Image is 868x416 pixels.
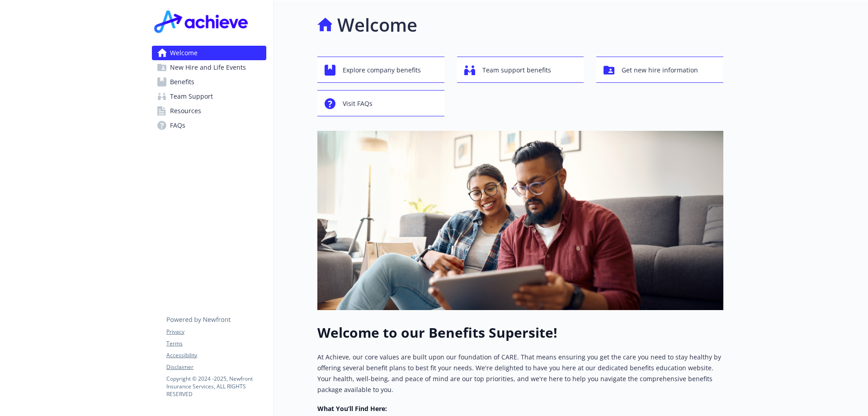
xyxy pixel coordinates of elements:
span: Team support benefits [482,62,551,79]
a: Team Support [152,89,266,104]
span: Explore company benefits [343,62,421,79]
span: FAQs [170,118,185,133]
span: Team Support [170,89,213,104]
button: Visit FAQs [317,90,444,116]
span: Visit FAQs [343,95,373,112]
span: Welcome [170,46,198,60]
a: Accessibility [166,351,266,359]
button: Get new hire information [596,57,723,83]
a: FAQs [152,118,266,133]
span: Get new hire information [622,62,698,79]
h1: Welcome [337,11,417,38]
a: Resources [152,104,266,118]
span: Resources [170,104,201,118]
h1: Welcome to our Benefits Supersite! [317,325,723,341]
a: Benefits [152,75,266,89]
a: New Hire and Life Events [152,60,266,75]
button: Team support benefits [457,57,584,83]
p: Copyright © 2024 - 2025 , Newfront Insurance Services, ALL RIGHTS RESERVED [166,375,266,398]
img: overview page banner [317,131,723,310]
a: Terms [166,339,266,348]
a: Welcome [152,46,266,60]
button: Explore company benefits [317,57,444,83]
span: New Hire and Life Events [170,60,246,75]
a: Disclaimer [166,363,266,371]
span: Benefits [170,75,194,89]
p: At Achieve, our core values are built upon our foundation of CARE. That means ensuring you get th... [317,352,723,395]
a: Privacy [166,328,266,336]
strong: What You’ll Find Here: [317,404,387,413]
